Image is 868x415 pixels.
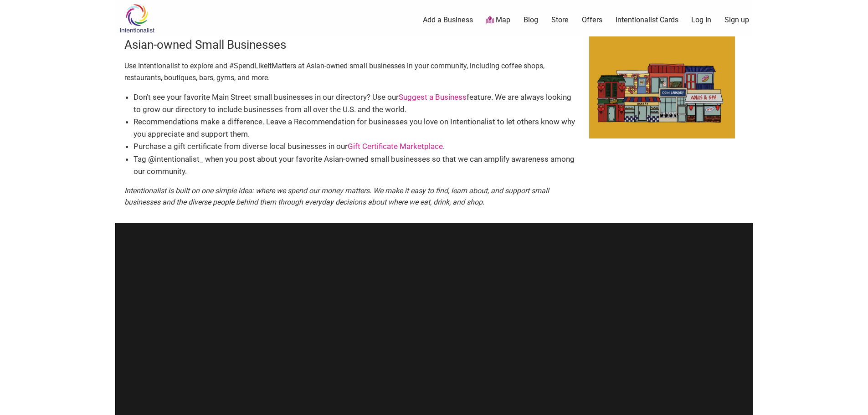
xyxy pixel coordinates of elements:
img: AAPIHM_square-min-scaled.jpg [589,36,735,138]
p: Use Intentionalist to explore and #SpendLikeItMatters at Asian-owned small businesses in your com... [124,60,580,83]
li: Recommendations make a difference. Leave a Recommendation for businesses you love on Intentionali... [134,116,580,140]
a: Blog [524,15,538,25]
a: Suggest a Business [399,92,467,102]
a: Add a Business [423,15,473,25]
a: Log In [691,15,711,25]
li: Tag @intentionalist_ when you post about your favorite Asian-owned small businesses so that we ca... [134,153,580,178]
a: Sign up [724,15,749,25]
a: Gift Certificate Marketplace [348,142,443,151]
em: Intentionalist is built on one simple idea: where we spend our money matters. We make it easy to ... [124,186,549,207]
li: Purchase a gift certificate from diverse local businesses in our . [134,140,580,153]
a: Intentionalist Cards [616,15,678,25]
img: Intentionalist [115,4,159,33]
a: Map [486,15,510,26]
a: Store [551,15,569,25]
h3: Asian-owned Small Businesses [124,36,580,53]
a: Offers [582,15,602,25]
li: Don’t see your favorite Main Street small businesses in our directory? Use our feature. We are al... [134,91,580,116]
